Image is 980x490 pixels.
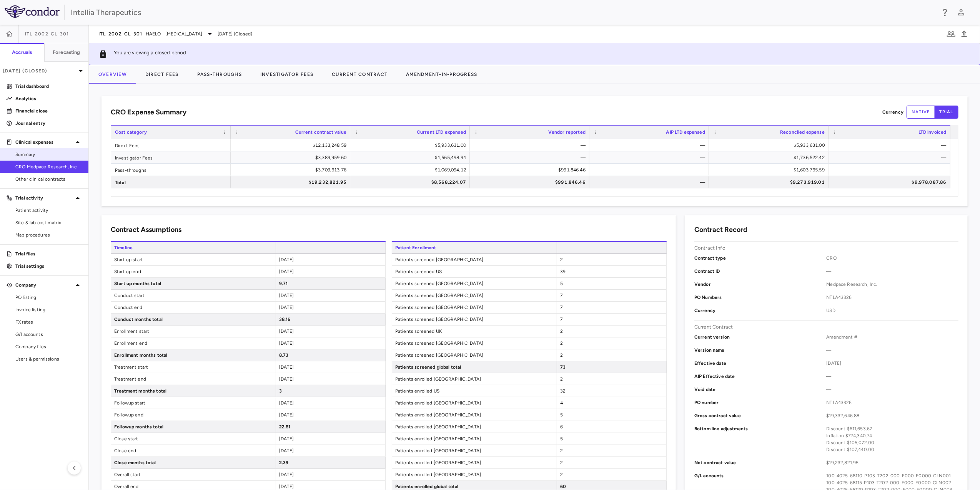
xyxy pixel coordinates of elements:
span: Reconciled expense [780,129,825,135]
span: 32 [560,388,566,394]
span: Users & permissions [15,356,82,362]
span: [DATE] [279,400,294,406]
div: Discount $611,653.67 [827,425,959,432]
button: trial [935,106,958,119]
p: Version name [694,347,827,354]
div: Discount $107,440.00 [827,446,959,453]
span: [DATE] [279,412,294,418]
h6: Forecasting [53,49,80,56]
span: Timeline [111,242,276,253]
div: Discount $105,072.00 [827,439,959,446]
h6: Contract Record [694,225,747,235]
span: Start up end [111,266,276,277]
span: Patients screened US [392,266,557,277]
span: ITL-2002-CL-301 [98,31,143,37]
span: HAELO - [MEDICAL_DATA] [146,30,202,37]
div: Inflation $724,340.74 [827,432,959,439]
div: $5,933,631.00 [716,139,825,151]
div: — [596,164,705,176]
p: Trial settings [15,263,82,270]
div: $1,069,094.12 [357,164,466,176]
span: Invoice listing [15,306,82,313]
span: 60 [560,484,566,489]
span: 2 [560,448,563,453]
span: Current contract value [295,129,346,135]
p: Trial activity [15,195,73,201]
p: Current Contract [694,324,733,331]
span: 39 [560,269,566,274]
span: Map procedures [15,232,82,238]
p: Net contract value [694,459,827,466]
span: Site & lab cost matrix [15,219,82,226]
span: CRO Medpace Research, Inc. [15,163,82,170]
div: $991,846.46 [477,164,586,176]
span: Overall start [111,469,276,480]
div: $3,709,613.76 [238,164,346,176]
span: [DATE] [279,341,294,346]
div: $8,568,224.07 [357,176,466,188]
span: 73 [560,364,566,370]
p: Current version [694,334,827,341]
span: Patients screened [GEOGRAPHIC_DATA] [392,302,557,313]
span: Patients screened [GEOGRAPHIC_DATA] [392,290,557,301]
span: [DATE] [279,484,294,489]
div: 100-4025-68110-P103-T202-000-F000-F0000-CLN001 [827,472,959,479]
span: Patients screened [GEOGRAPHIC_DATA] [392,254,557,265]
p: Bottom line adjustments [694,425,827,453]
span: Patients screened [GEOGRAPHIC_DATA] [392,349,557,361]
span: 6 [560,424,563,430]
span: 2 [560,257,563,262]
span: 22.81 [279,424,291,430]
span: 2 [560,472,563,477]
span: Patients screened global total [392,361,557,373]
span: [DATE] [279,472,294,477]
span: Enrollment end [111,337,276,349]
span: [DATE] [279,376,294,382]
span: AIP LTD expensed [666,129,705,135]
button: Amendment-In-Progress [397,65,486,84]
span: 5 [560,281,563,286]
p: Effective date [694,360,827,367]
span: 7 [560,293,562,298]
div: — [596,151,705,164]
span: Start up start [111,254,276,265]
span: 2 [560,352,563,358]
p: [DATE] (Closed) [3,67,76,74]
p: Gross contract value [694,412,827,419]
p: Contract ID [694,268,827,275]
div: 100-4025-68115-P103-T202-000-F000-F0000-CLN002 [827,479,959,486]
div: $1,565,498.94 [357,151,466,164]
span: Amendment # [827,334,959,341]
span: Patients enrolled [GEOGRAPHIC_DATA] [392,421,557,433]
p: Void date [694,386,827,393]
span: [DATE] [827,360,959,367]
span: [DATE] [279,448,294,453]
span: — [827,268,959,275]
span: 2 [560,376,563,382]
div: $3,389,959.60 [238,151,346,164]
p: PO number [694,399,827,406]
span: [DATE] [279,305,294,310]
h6: CRO Expense Summary [111,107,186,117]
p: AIP Effective date [694,373,827,380]
span: [DATE] (Closed) [218,30,252,37]
span: Vendor reported [548,129,586,135]
span: Conduct start [111,290,276,301]
p: Contract Info [694,245,725,252]
div: $12,133,248.59 [238,139,346,151]
div: — [835,151,947,164]
p: Contract type [694,255,827,262]
span: Patient Enrollment [392,242,557,253]
div: Intellia Therapeutics [71,7,935,18]
span: Treatment start [111,361,276,373]
span: Enrollment start [111,326,276,337]
span: Close end [111,445,276,456]
button: Current Contract [323,65,397,84]
div: — [477,151,586,164]
span: 5 [560,412,563,418]
span: 2.39 [279,460,289,465]
span: Current LTD expensed [417,129,466,135]
p: Analytics [15,95,82,102]
p: Clinical expenses [15,139,73,146]
p: You are viewing a closed period. [114,49,188,59]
